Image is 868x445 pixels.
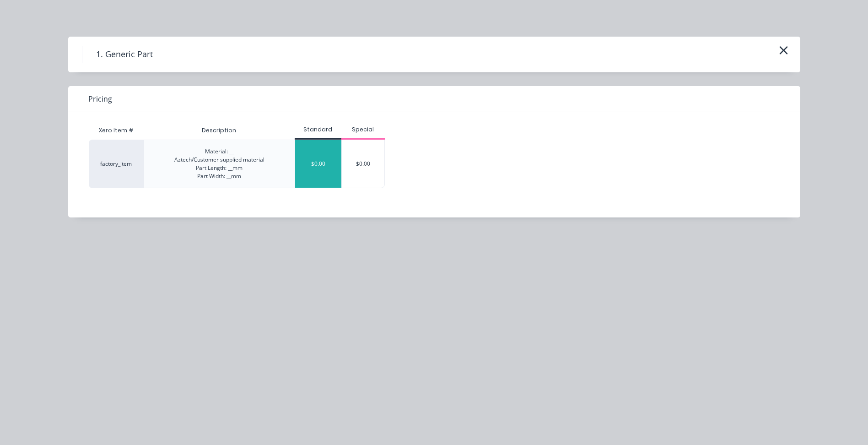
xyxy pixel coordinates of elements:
h4: 1. Generic Part [82,46,167,63]
div: Xero Item # [89,121,144,140]
div: Special [341,125,385,134]
div: Description [194,119,243,142]
div: $0.00 [342,140,385,188]
span: Pricing [88,93,112,104]
div: factory_item [89,140,144,188]
div: Standard [295,125,341,134]
div: $0.00 [295,140,341,188]
div: Material: __ Aztech/Customer supplied material Part Length: __mm Part Width: __mm [174,147,264,180]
